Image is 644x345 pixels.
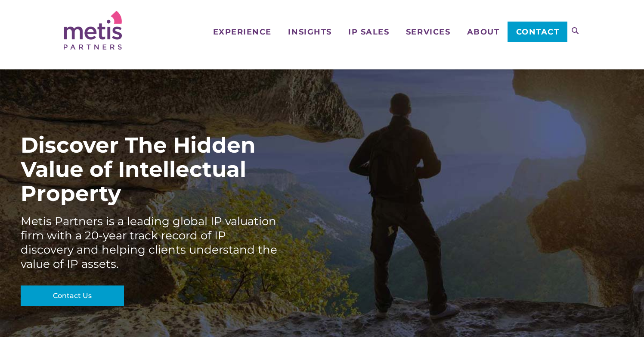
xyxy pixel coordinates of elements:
[21,133,279,206] div: Discover The Hidden Value of Intellectual Property
[467,28,500,36] span: About
[213,28,272,36] span: Experience
[406,28,450,36] span: Services
[288,28,331,36] span: Insights
[348,28,389,36] span: IP Sales
[516,28,560,36] span: Contact
[21,214,279,271] div: Metis Partners is a leading global IP valuation firm with a 20-year track record of IP discovery ...
[508,22,567,42] a: Contact
[21,285,124,306] a: Contact Us
[64,11,122,50] img: Metis Partners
